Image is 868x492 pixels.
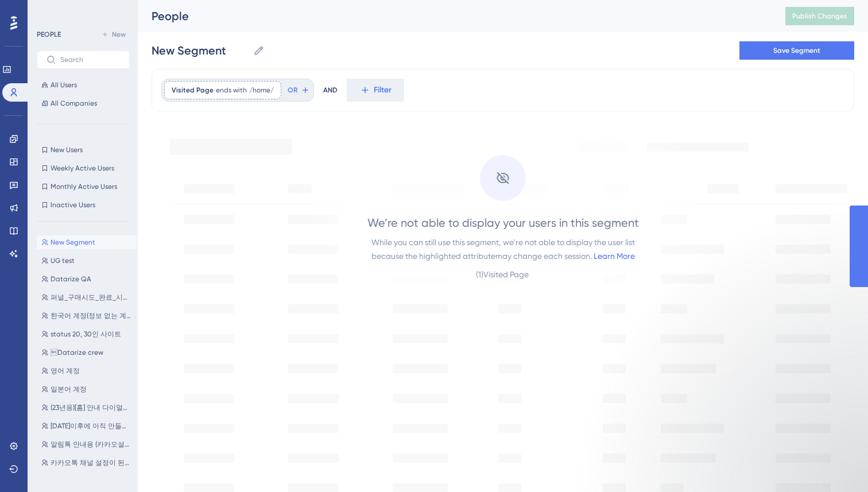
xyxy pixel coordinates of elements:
button: 퍼널_구매시도_완료_시장대비50등이하&딜오너 없음&KO [37,290,137,304]
span: status 20, 30인 사이트 [51,330,121,339]
button: Datarize crew [37,346,137,359]
button: All Users [37,78,130,92]
button: Datarize QA [37,272,137,286]
button: Publish Changes [785,7,854,25]
button: Save Segment [739,41,854,60]
span: Datarize crew [51,348,103,357]
button: 영어 계정 [37,364,137,378]
span: Datarize QA [51,274,91,284]
button: OR [286,81,311,99]
button: (23년용)[홈] 안내 다이얼로그 (온보딩 충돌 제외) [37,401,137,414]
span: New [112,30,126,39]
span: 영어 계정 [51,366,80,375]
span: 한국어 계정(정보 없는 계정 포함) [51,311,132,320]
span: 카카오톡 채널 설정이 된사람 + 캠페인 미생성자 + 충전금 존재 + 카드 등록 이력 있음 [51,458,132,467]
button: 한국어 계정(정보 없는 계정 포함) [37,309,137,323]
span: Save Segment [773,46,820,55]
span: Visited Page [172,86,214,95]
button: 알림톡 안내용 (카카오설정+충전금+카드등록이력o) [37,437,137,451]
span: All Users [51,80,77,90]
span: OR [288,86,297,95]
a: Learn More [594,251,635,261]
div: We’re not able to display your users in this segment [367,215,639,231]
span: /home/ [249,86,274,95]
button: UG test [37,254,137,268]
input: Segment Name [152,42,249,59]
button: [DATE]이후에 아직 안들어온 유저 [37,419,137,433]
span: [DATE]이후에 아직 안들어온 유저 [51,421,132,431]
span: 알림톡 안내용 (카카오설정+충전금+카드등록이력o) [51,440,132,449]
span: New Users [51,145,83,154]
button: New Users [37,143,130,157]
span: UG test [51,256,75,265]
button: New Segment [37,235,137,249]
span: Filter [374,83,392,97]
button: 일본어 계정 [37,382,137,396]
input: Search [60,56,120,64]
div: AND [323,79,338,102]
span: 일본어 계정 [51,385,87,394]
span: New Segment [51,238,95,247]
button: status 20, 30인 사이트 [37,327,137,341]
button: Weekly Active Users [37,161,130,175]
iframe: Intercom notifications message [615,406,845,486]
span: Inactive Users [51,200,95,210]
button: Filter [347,79,404,102]
span: All Companies [51,99,97,108]
span: ends with [216,86,247,95]
span: 퍼널_구매시도_완료_시장대비50등이하&딜오너 없음&KO [51,293,132,302]
button: 카카오톡 채널 설정이 된사람 + 캠페인 미생성자 + 충전금 존재 + 카드 등록 이력 있음 [37,456,137,470]
button: All Companies [37,96,130,110]
iframe: UserGuiding AI Assistant Launcher [820,447,854,481]
button: Inactive Users [37,198,130,212]
span: (23년용)[홈] 안내 다이얼로그 (온보딩 충돌 제외) [51,403,132,412]
span: Weekly Active Users [51,164,114,173]
div: While you can still use this segment, we’re not able to display the user list because the highlig... [371,235,635,263]
div: ( 1 ) Visited Page [476,268,530,281]
button: Monthly Active Users [37,180,130,193]
span: Monthly Active Users [51,182,117,191]
span: Publish Changes [792,11,847,21]
button: New [98,28,130,41]
div: PEOPLE [37,30,61,39]
div: People [152,8,757,24]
